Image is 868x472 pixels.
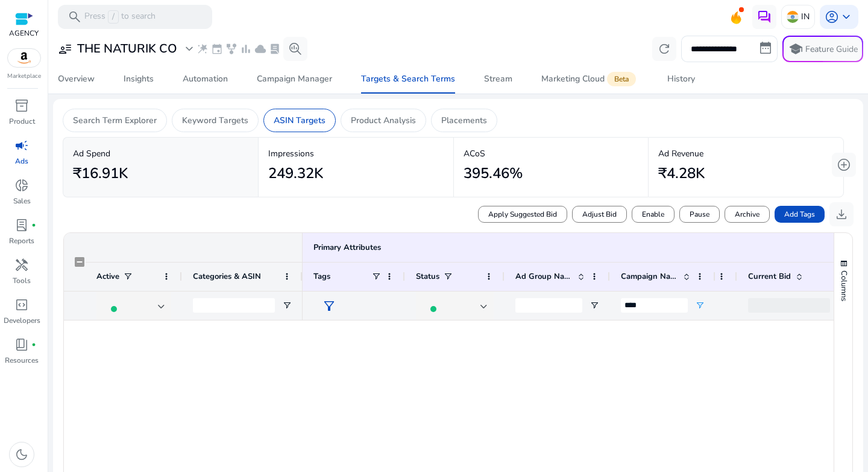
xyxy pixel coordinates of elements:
[657,42,671,56] span: refresh
[834,207,849,222] span: download
[73,147,248,160] p: Ad Spend
[58,42,72,56] span: user_attributes
[478,206,567,223] button: Apply Suggested Bid
[14,447,29,462] span: dark_mode
[837,158,851,172] span: add_circle
[9,28,39,39] p: AGENCY
[268,165,323,182] h2: 249.32K
[268,147,444,160] p: Impressions
[13,196,31,206] p: Sales
[642,209,664,220] span: Enable
[788,42,803,56] span: school
[725,206,770,223] button: Archive
[484,75,512,83] div: Stream
[193,271,261,282] span: Categories & ASIN
[193,298,275,313] input: Categories & ASIN Filter Input
[515,298,582,313] input: Ad Group Name Filter Input
[735,209,759,220] span: Archive
[829,202,854,226] button: download
[14,337,29,352] span: book_4
[31,223,36,228] span: fiber_manual_record
[288,42,303,56] span: search_insights
[838,270,849,301] span: Columns
[748,271,791,282] span: Current Bid
[77,42,177,56] h3: THE NATURIK CO
[667,75,695,83] div: History
[5,355,39,366] p: Resources
[68,10,82,24] span: search
[8,49,40,67] img: amazon.svg
[73,114,157,127] p: Search Term Explorer
[832,153,856,177] button: add_circle
[197,43,209,55] span: wand_stars
[541,74,638,84] div: Marketing Cloud
[13,275,31,286] p: Tools
[839,10,854,24] span: keyboard_arrow_down
[7,72,41,81] p: Marketplace
[572,206,627,223] button: Adjust Bid
[695,301,705,310] button: Open Filter Menu
[582,209,617,220] span: Adjust Bid
[590,301,599,310] button: Open Filter Menu
[775,206,825,223] button: Add Tags
[282,301,292,310] button: Open Filter Menu
[515,271,573,282] span: Ad Group Name
[805,43,858,56] p: Feature Guide
[441,114,487,127] p: Placements
[658,147,834,160] p: Ad Revenue
[801,6,810,27] p: IN
[274,114,325,127] p: ASIN Targets
[9,235,34,246] p: Reports
[257,75,332,83] div: Campaign Manager
[416,271,439,282] span: Status
[283,37,307,61] button: search_insights
[14,258,29,272] span: handyman
[58,75,95,83] div: Overview
[784,209,815,220] span: Add Tags
[679,206,720,223] button: Pause
[14,138,29,153] span: campaign
[825,10,839,24] span: account_circle
[15,156,28,167] p: Ads
[183,75,228,83] div: Automation
[652,37,676,61] button: refresh
[182,114,248,127] p: Keyword Targets
[313,242,381,253] div: Primary Attributes
[14,298,29,312] span: code_blocks
[607,72,636,86] span: Beta
[14,178,29,193] span: donut_small
[621,298,688,313] input: Campaign Name Filter Input
[782,36,863,62] button: schoolFeature Guide
[787,11,799,23] img: in.svg
[313,271,330,282] span: Tags
[108,10,119,24] span: /
[4,315,40,326] p: Developers
[31,342,36,347] span: fiber_manual_record
[225,43,237,55] span: family_history
[14,218,29,232] span: lab_profile
[182,42,197,56] span: expand_more
[488,209,557,220] span: Apply Suggested Bid
[351,114,416,127] p: Product Analysis
[361,75,455,83] div: Targets & Search Terms
[254,43,266,55] span: cloud
[73,165,128,182] h2: ₹16.91K
[124,75,154,83] div: Insights
[9,116,35,127] p: Product
[322,299,336,313] span: filter_alt
[269,43,281,55] span: lab_profile
[690,209,709,220] span: Pause
[632,206,675,223] button: Enable
[14,98,29,113] span: inventory_2
[84,10,156,24] p: Press to search
[658,165,705,182] h2: ₹4.28K
[240,43,252,55] span: bar_chart
[464,147,639,160] p: ACoS
[211,43,223,55] span: event
[464,165,523,182] h2: 395.46%
[621,271,678,282] span: Campaign Name
[96,271,119,282] span: Active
